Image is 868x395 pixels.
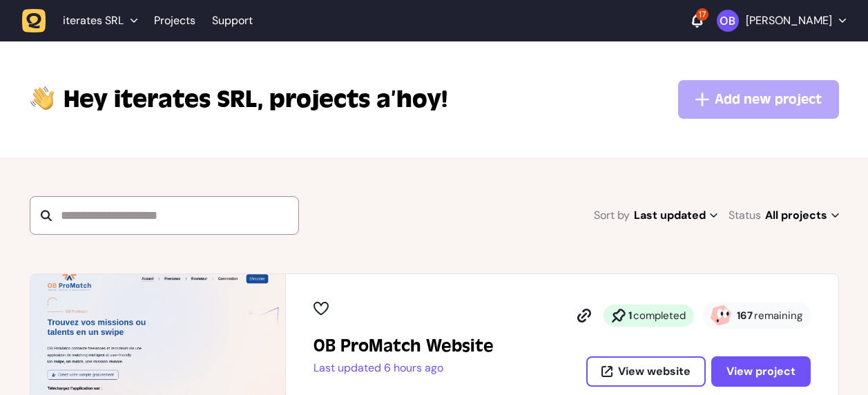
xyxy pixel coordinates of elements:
p: Last updated 6 hours ago [314,361,494,375]
span: View website [618,366,691,377]
p: [PERSON_NAME] [746,14,832,28]
span: All projects [765,206,839,225]
p: projects a’hoy! [64,83,447,116]
button: Add new project [678,80,839,119]
span: View project [726,366,795,377]
button: View project [711,356,811,387]
button: iterates SRL [22,8,146,33]
span: Sort by [594,206,630,225]
a: Support [212,14,253,28]
h2: OB ProMatch Website [314,335,494,357]
strong: 1 [628,309,632,322]
strong: 167 [737,309,753,322]
button: View website [586,356,706,387]
img: hi-hand [30,83,55,111]
span: Last updated [634,206,717,225]
span: iterates SRL [64,83,264,116]
span: iterates SRL [63,14,124,28]
div: 17 [696,8,708,21]
span: Add new project [715,90,822,109]
img: Oussama Bahassou [717,10,739,32]
span: Status [729,206,761,225]
a: Projects [154,8,195,33]
span: remaining [754,309,802,322]
span: completed [633,309,686,322]
button: [PERSON_NAME] [717,10,846,32]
